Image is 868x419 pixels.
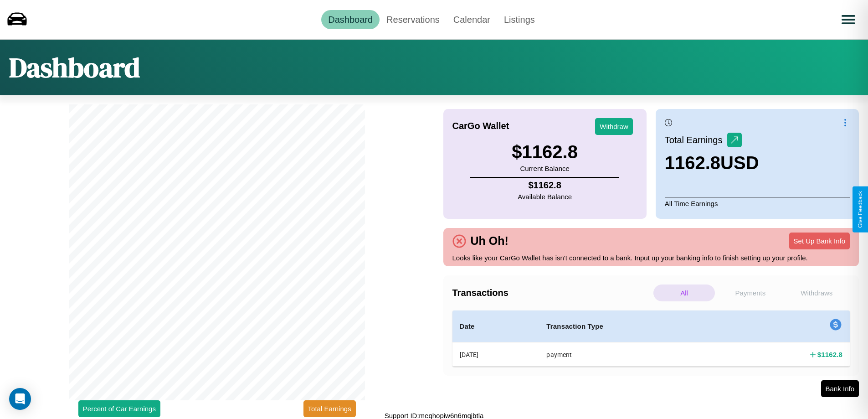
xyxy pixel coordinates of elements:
[460,321,532,332] h4: Date
[665,132,727,148] p: Total Earnings
[786,285,847,301] p: Withdraws
[452,310,850,367] table: simple table
[466,234,513,248] h4: Uh Oh!
[321,10,380,29] a: Dashboard
[380,10,447,29] a: Reservations
[303,400,356,417] button: Total Earnings
[857,191,863,228] div: Give Feedback
[539,342,724,367] th: payment
[9,388,31,410] div: Open Intercom Messenger
[546,321,716,332] h4: Transaction Type
[447,10,497,29] a: Calendar
[512,162,578,175] p: Current Balance
[452,121,509,131] h4: CarGo Wallet
[836,7,861,32] button: Open menu
[653,285,715,301] p: All
[452,288,651,298] h4: Transactions
[789,233,850,249] button: Set Up Bank Info
[452,342,539,367] th: [DATE]
[518,180,572,191] h4: $ 1162.8
[665,153,759,173] h3: 1162.8 USD
[665,197,850,210] p: All Time Earnings
[78,400,160,417] button: Percent of Car Earnings
[817,350,842,359] h4: $ 1162.8
[9,49,140,86] h1: Dashboard
[719,285,781,301] p: Payments
[821,380,859,397] button: Bank Info
[452,252,850,264] p: Looks like your CarGo Wallet has isn't connected to a bank. Input up your banking info to finish ...
[497,10,542,29] a: Listings
[518,191,572,203] p: Available Balance
[512,142,578,162] h3: $ 1162.8
[595,118,633,135] button: Withdraw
